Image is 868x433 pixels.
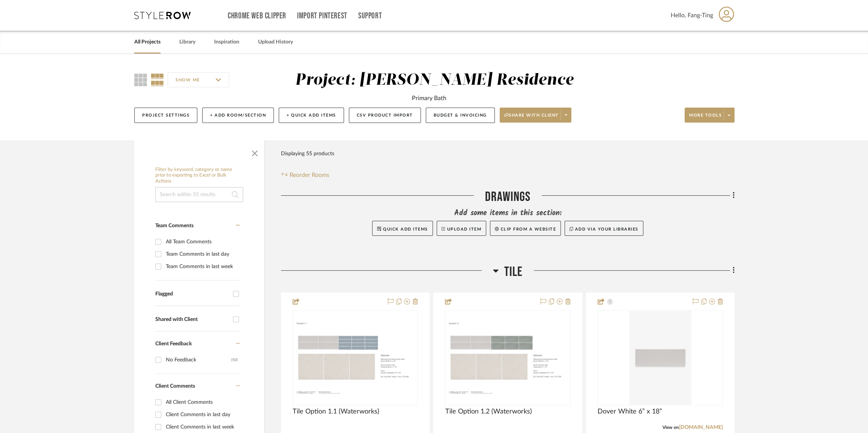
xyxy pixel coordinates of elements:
button: Budget & Invoicing [426,108,495,123]
div: All Team Comments [166,236,238,248]
span: Share with client [504,112,559,124]
button: Share with client [500,108,572,123]
div: Add some items in this section: [281,208,734,219]
span: Tile Option 1.1 (Waterworks) [293,408,379,416]
span: Reorder Rooms [290,171,329,180]
input: Search within 55 results [155,187,243,202]
h6: Filter by keyword, category or name prior to exporting to Excel or Bulk Actions [155,167,243,184]
div: Displaying 55 products [281,146,334,161]
img: Tile Option 1.1 (Waterworks) [293,318,417,397]
button: Clip from a website [490,221,561,236]
button: Add via your libraries [565,221,643,236]
a: Upload History [258,37,293,47]
div: Shared with Client [155,316,229,323]
span: Quick Add Items [383,227,428,231]
span: View on [662,425,679,430]
div: Team Comments in last day [166,248,238,260]
div: Client Comments in last day [166,409,238,421]
a: Chrome Web Clipper [228,13,286,19]
button: More tools [685,108,734,123]
div: Flagged [155,291,229,297]
div: No Feedback [166,354,231,366]
span: Tile [504,264,523,280]
a: Inspiration [214,37,239,47]
span: Team Comments [155,223,194,228]
button: Reorder Rooms [281,171,329,180]
a: Support [358,13,382,19]
a: Import Pinterest [297,13,347,19]
span: More tools [689,112,722,124]
div: Project: [PERSON_NAME] Residence [295,72,573,88]
span: Dover White 6” x 18” [598,408,662,416]
button: Upload Item [437,221,486,236]
button: Project Settings [134,108,197,123]
div: All Client Comments [166,396,238,408]
img: Tile Option 1.2 (Waterworks) [446,318,569,397]
span: Hello, Fang-Ting [671,11,713,20]
button: Close [247,144,262,159]
span: Client Feedback [155,341,192,346]
button: Quick Add Items [372,221,433,236]
a: All Projects [134,37,161,47]
button: + Add Room/Section [202,108,274,123]
div: Primary Bath [412,94,446,103]
button: CSV Product Import [349,108,421,123]
img: Dover White 6” x 18” [629,311,691,405]
div: Team Comments in last week [166,261,238,273]
span: Tile Option 1.2 (Waterworks) [445,408,532,416]
span: Client Comments [155,384,195,389]
button: + Quick Add Items [279,108,344,123]
div: (50) [231,354,238,366]
div: Client Comments in last week [166,421,238,433]
a: [DOMAIN_NAME] [679,425,723,430]
a: Library [179,37,195,47]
